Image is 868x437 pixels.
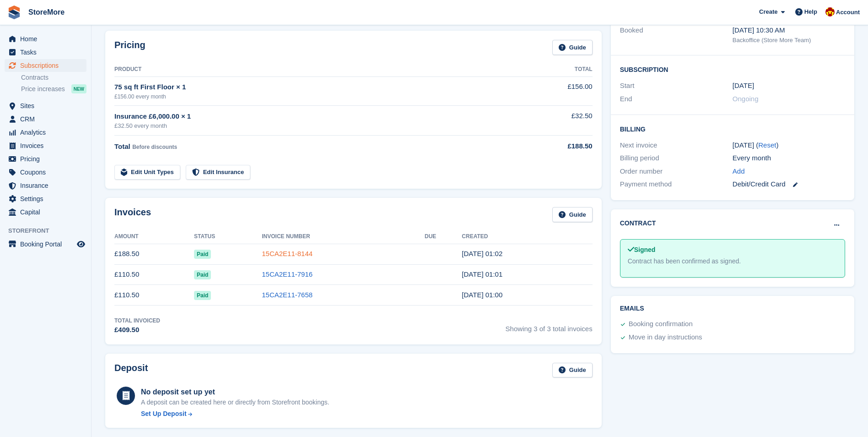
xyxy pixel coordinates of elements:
[620,179,733,190] div: Payment method
[620,124,845,133] h2: Billing
[20,99,75,112] span: Sites
[186,165,251,180] a: Edit Insurance
[518,76,592,105] td: £156.00
[462,250,502,257] time: 2025-09-30 00:02:26 UTC
[804,7,817,16] span: Help
[759,7,777,16] span: Create
[194,250,211,259] span: Paid
[620,25,733,44] div: Booked
[5,206,86,218] a: menu
[552,40,593,55] a: Guide
[620,218,656,228] h2: Contract
[620,305,845,312] h2: Emails
[21,73,86,82] a: Contracts
[71,84,86,93] div: NEW
[262,250,313,257] a: 15CA2E11-8144
[629,332,702,343] div: Move in day instructions
[114,121,518,131] div: £32.50 every month
[7,5,21,19] img: stora-icon-8386f47178a22dfd0bd8f6a31ec36ba5ce8667c1dd55bd0f319d3a0aa187defe.svg
[620,166,733,177] div: Order number
[114,93,518,101] div: £156.00 every month
[20,192,75,205] span: Settings
[620,140,733,151] div: Next invoice
[629,319,693,330] div: Booking confirmation
[620,94,733,104] div: End
[20,166,75,179] span: Coupons
[5,99,86,112] a: menu
[25,5,68,20] a: StoreMore
[20,46,75,59] span: Tasks
[5,126,86,139] a: menu
[518,141,592,152] div: £188.50
[114,82,518,93] div: 75 sq ft First Floor × 1
[20,179,75,192] span: Insurance
[5,46,86,59] a: menu
[20,126,75,139] span: Analytics
[5,192,86,205] a: menu
[758,141,776,149] a: Reset
[836,8,860,17] span: Account
[114,229,194,244] th: Amount
[114,111,518,122] div: Insurance £6,000.00 × 1
[5,179,86,192] a: menu
[733,140,845,151] div: [DATE] ( )
[194,229,262,244] th: Status
[141,398,329,407] p: A deposit can be created here or directly from Storefront bookings.
[20,139,75,152] span: Invoices
[620,65,845,74] h2: Subscription
[141,387,329,398] div: No deposit set up yet
[733,81,754,91] time: 2025-07-31 00:00:00 UTC
[114,317,160,325] div: Total Invoiced
[462,291,502,299] time: 2025-07-31 00:00:29 UTC
[5,139,86,152] a: menu
[462,270,502,278] time: 2025-08-31 00:01:09 UTC
[262,229,425,244] th: Invoice Number
[552,207,593,222] a: Guide
[628,245,837,255] div: Signed
[114,264,194,285] td: £110.50
[506,317,593,335] span: Showing 3 of 3 total invoices
[825,7,835,16] img: Store More Team
[262,291,313,299] a: 15CA2E11-7658
[114,363,148,378] h2: Deposit
[21,84,86,94] a: Price increases NEW
[5,166,86,179] a: menu
[132,144,177,150] span: Before discounts
[114,285,194,306] td: £110.50
[194,270,211,279] span: Paid
[620,81,733,91] div: Start
[733,179,845,190] div: Debit/Credit Card
[462,229,592,244] th: Created
[518,106,592,136] td: £32.50
[425,229,462,244] th: Due
[114,165,180,180] a: Edit Unit Types
[114,244,194,264] td: £188.50
[114,40,146,55] h2: Pricing
[20,113,75,126] span: CRM
[5,113,86,126] a: menu
[114,207,151,222] h2: Invoices
[8,226,91,235] span: Storefront
[141,409,187,419] div: Set Up Deposit
[620,153,733,164] div: Billing period
[114,325,160,335] div: £409.50
[20,59,75,72] span: Subscriptions
[552,363,593,378] a: Guide
[21,85,65,93] span: Price increases
[262,270,313,278] a: 15CA2E11-7916
[20,33,75,45] span: Home
[733,25,845,36] div: [DATE] 10:30 AM
[20,153,75,165] span: Pricing
[733,36,845,45] div: Backoffice (Store More Team)
[628,257,837,266] div: Contract has been confirmed as signed.
[5,59,86,72] a: menu
[5,33,86,45] a: menu
[5,238,86,251] a: menu
[733,166,745,177] a: Add
[194,291,211,300] span: Paid
[733,153,845,164] div: Every month
[20,238,75,251] span: Booking Portal
[141,409,329,419] a: Set Up Deposit
[114,142,130,150] span: Total
[114,62,518,77] th: Product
